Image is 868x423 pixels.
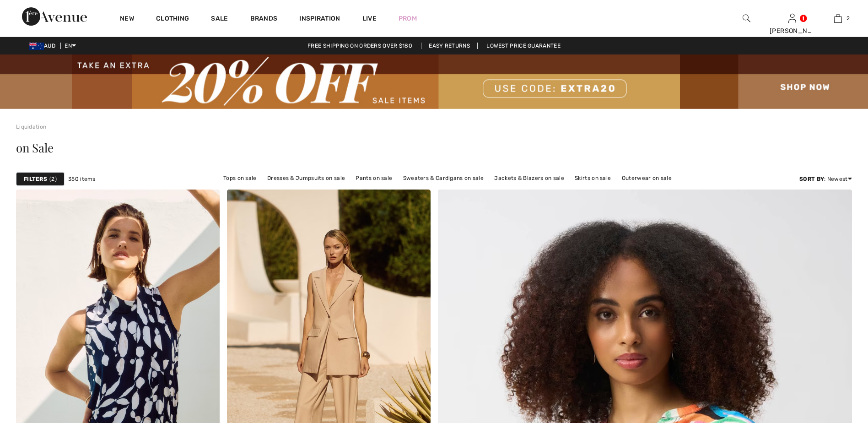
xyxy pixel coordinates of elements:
a: Sweaters & Cardigans on sale [399,172,488,184]
a: Outerwear on sale [617,172,676,184]
a: Sign In [788,14,796,22]
span: Inspiration [299,15,340,24]
span: on Sale [16,140,53,156]
a: 2 [815,13,860,24]
div: : Newest [799,175,852,183]
a: Live [362,14,377,23]
a: Clothing [156,15,189,24]
a: Pants on sale [351,172,397,184]
a: Liquidation [16,124,46,130]
div: [PERSON_NAME] [770,26,814,36]
a: Lowest Price Guarantee [479,43,568,49]
a: Tops on sale [219,172,261,184]
a: Jackets & Blazers on sale [490,172,569,184]
img: 1ère Avenue [22,7,87,26]
strong: Filters [24,175,47,183]
img: My Bag [834,13,842,24]
a: Brands [250,15,278,24]
strong: Sort By [799,176,824,182]
img: Australian Dollar [29,43,44,50]
a: Free shipping on orders over $180 [300,43,420,49]
img: My Info [788,13,796,24]
a: Easy Returns [421,43,478,49]
span: AUD [29,43,59,49]
span: 350 items [68,175,96,183]
a: New [120,15,134,24]
a: Skirts on sale [570,172,615,184]
a: Dresses & Jumpsuits on sale [263,172,350,184]
a: Sale [211,15,228,24]
span: 2 [846,14,850,22]
img: search the website [743,13,750,24]
a: Prom [399,14,417,23]
span: EN [65,43,76,49]
span: 2 [49,175,57,183]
